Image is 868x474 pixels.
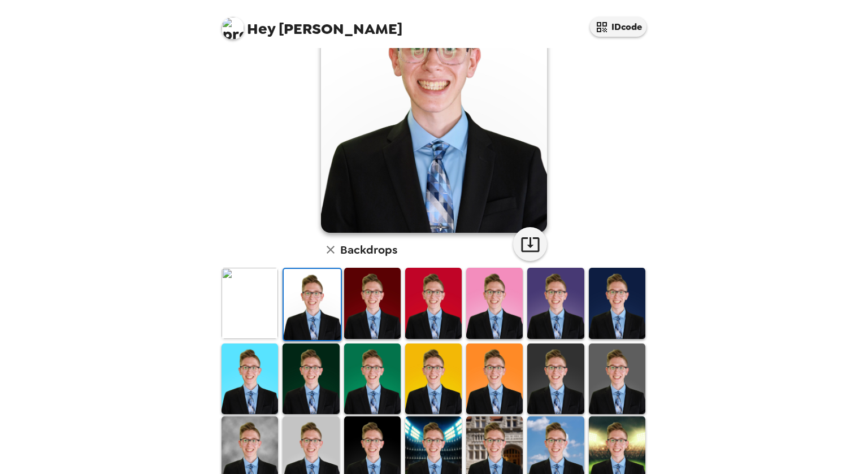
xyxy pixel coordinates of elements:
[222,268,278,338] img: Original
[222,17,244,40] img: profile pic
[222,11,402,37] span: [PERSON_NAME]
[590,17,646,37] button: IDcode
[247,19,275,39] span: Hey
[340,241,397,259] h6: Backdrops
